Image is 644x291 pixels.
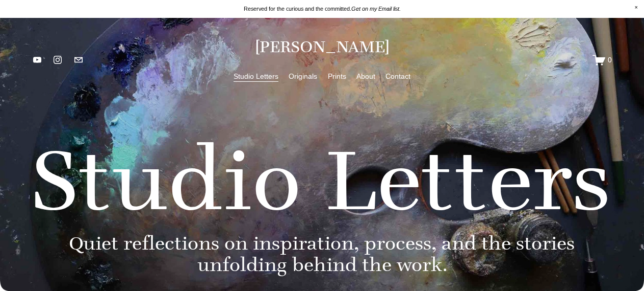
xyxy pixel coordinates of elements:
[73,55,84,65] a: jennifermariekeller@gmail.com
[255,36,390,57] a: [PERSON_NAME]
[32,55,42,65] a: YouTube
[356,70,375,82] a: About
[608,55,612,64] span: 0
[385,70,410,82] a: Contact
[234,70,278,82] a: Studio Letters
[593,54,612,66] a: 0 items in cart
[53,55,63,65] a: instagram-unauth
[32,139,610,218] h2: Studio Letters
[289,70,317,82] a: Originals
[32,233,612,275] h3: Quiet reflections on inspiration, process, and the stories unfolding behind the work.
[328,70,346,82] a: Prints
